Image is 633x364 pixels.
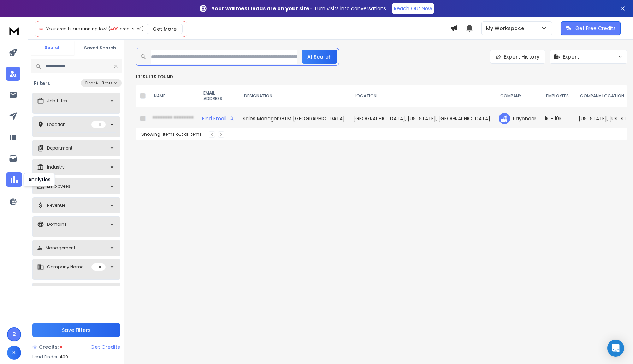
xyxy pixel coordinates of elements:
p: 1 [91,263,106,271]
span: Credits: [39,344,59,351]
div: Open Intercom Messenger [607,340,624,357]
a: Reach Out Now [392,3,434,14]
button: S [7,346,21,360]
button: Get More [147,24,183,34]
p: Company Name [47,264,83,270]
p: Department [47,145,72,151]
p: Management [46,245,75,251]
p: Location [47,122,66,127]
button: Save Filters [32,323,120,337]
div: Get Credits [90,344,120,351]
div: Payoneer [499,113,536,124]
div: Showing 1 items out of 1 items [141,132,202,137]
div: Analytics [24,173,55,186]
a: Credits:Get Credits [32,340,120,354]
th: EMPLOYEES [540,85,574,107]
span: 409 [60,354,68,360]
p: Get Free Credits [575,25,616,32]
button: Get Free Credits [561,21,621,35]
h3: Filters [31,80,53,87]
th: LOCATION [349,85,495,107]
span: Your credits are running low! [46,26,107,32]
th: COMPANY [495,85,540,107]
th: DESIGNATION [238,85,349,107]
p: Employees [47,183,70,189]
td: Sales Manager GTM [GEOGRAPHIC_DATA] [238,107,349,130]
td: 1K - 10K [540,107,574,130]
button: Saved Search [78,41,122,55]
button: Clear All Filters [81,79,122,87]
p: Revenue [47,202,65,208]
p: Reach Out Now [394,5,432,12]
th: NAME [148,85,198,107]
strong: Your warmest leads are on your site [212,5,309,12]
p: – Turn visits into conversations [212,5,386,12]
img: logo [7,24,21,37]
a: Export History [490,50,545,64]
p: Industry [47,164,65,170]
p: Lead Finder: [32,354,58,360]
p: 1 results found [136,74,627,80]
p: 1 [91,121,106,128]
span: Export [563,53,579,60]
p: Job Titles [47,98,67,104]
span: 409 [110,26,119,32]
p: Domains [47,222,67,227]
p: My Workspace [486,25,527,32]
span: ( credits left) [108,26,144,32]
button: AI Search [302,50,337,64]
div: Find Email [202,115,234,122]
td: [GEOGRAPHIC_DATA], [US_STATE], [GEOGRAPHIC_DATA] [349,107,495,130]
button: Search [31,41,74,55]
th: EMAIL ADDRESS [198,85,238,107]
